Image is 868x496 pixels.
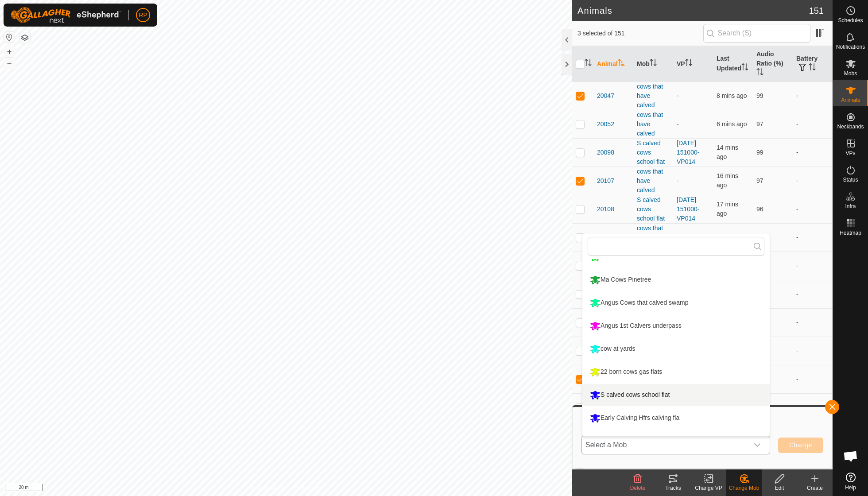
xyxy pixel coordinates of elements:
p-sorticon: Activate to sort [756,70,763,77]
th: Battery [793,46,833,82]
div: S calved cows school flat [588,387,672,403]
span: Neckbands [837,124,864,129]
span: 19 Sep 2025 at 6:57 PM [717,201,738,217]
p-sorticon: Activate to sort [650,60,657,67]
span: 19 Sep 2025 at 7:08 PM [717,120,747,128]
img: Gallagher Logo [11,7,121,23]
div: Create [797,484,833,492]
span: RP [139,11,147,20]
td: - [793,223,833,252]
td: - [793,280,833,308]
a: Help [833,469,868,494]
div: cows that have calved [637,224,670,252]
div: cows that have calved [637,167,670,195]
h2: Animals [577,5,809,16]
div: dropdown trigger [748,436,766,454]
span: 19 Sep 2025 at 6:58 PM [717,172,738,189]
span: Mobs [844,71,857,76]
span: 20052 [597,120,614,129]
app-display-virtual-paddock-transition: - [677,120,679,128]
div: Open chat [837,443,864,469]
div: Long later Angus [588,434,649,449]
app-display-virtual-paddock-transition: - [677,92,679,99]
button: Map Layers [19,32,30,43]
p-sorticon: Activate to sort [618,60,625,67]
span: Notifications [836,44,865,50]
span: 20108 [597,205,614,214]
td: - [793,138,833,167]
span: Delete [630,485,646,491]
div: Angus Cows that calved swamp [588,295,690,310]
th: Last Updated [713,46,753,82]
a: Privacy Policy [251,484,284,492]
li: Angus Cows that calved swamp [582,292,770,314]
span: 97 [756,120,763,128]
span: 99 [756,149,763,156]
td: - [793,195,833,223]
span: VPs [845,151,855,156]
div: cows that have calved [637,110,670,138]
span: 19 Sep 2025 at 7:05 PM [717,92,747,99]
span: Infra [845,204,856,209]
div: S calved cows school flat [637,139,670,167]
li: S calved cows school flat [582,384,770,406]
th: VP [673,46,713,82]
a: [DATE] 151000-VP014 [677,139,699,165]
li: Long later Angus [582,430,770,452]
td: - [793,110,833,138]
td: - [793,365,833,393]
th: Audio Ratio (%) [753,46,793,82]
td: - [793,252,833,280]
li: cow at yards [582,338,770,360]
div: Change VP [691,484,726,492]
td: - [793,167,833,195]
td: - [793,393,833,422]
span: 96 [756,205,763,213]
div: Early Calving Hfrs calving fla [588,411,682,426]
app-display-virtual-paddock-transition: - [677,177,679,184]
a: Contact Us [295,484,321,492]
li: Ma Cows Pinetree [582,269,770,291]
td: - [793,81,833,110]
th: Animal [593,46,633,82]
span: Heatmap [840,230,861,236]
button: Reset Map [4,32,15,43]
div: cows that have calved [637,82,670,110]
td: - [793,308,833,337]
span: 151 [809,4,824,17]
span: 99 [756,92,763,99]
p-sorticon: Activate to sort [809,65,816,72]
div: S calved cows school flat [637,195,670,223]
div: Change Mob [726,484,762,492]
div: Edit [762,484,797,492]
li: Early Calving Hfrs calving fla [582,407,770,429]
button: + [4,46,15,57]
span: 20098 [597,148,614,157]
span: 19 Sep 2025 at 7:00 PM [717,144,738,160]
span: Schedules [838,18,863,23]
div: Angus 1st Calvers underpass [588,318,684,333]
li: 22 born cows gas flats [582,361,770,383]
span: 97 [756,177,763,184]
span: Help [845,485,856,490]
button: – [4,58,15,69]
td: - [793,337,833,365]
span: 20047 [597,91,614,101]
p-sorticon: Activate to sort [741,65,748,72]
a: [DATE] 151000-VP014 [677,196,699,222]
p-sorticon: Activate to sort [585,60,592,67]
div: Tracks [655,484,691,492]
span: Animals [841,97,860,103]
input: Search (S) [703,24,810,43]
p-sorticon: Activate to sort [685,60,692,67]
th: Mob [633,46,673,82]
button: Change [778,438,823,453]
span: Select a Mob [582,436,748,454]
span: Status [843,177,858,182]
span: Change [789,442,812,449]
div: cow at yards [588,341,638,356]
div: 22 born cows gas flats [588,364,664,380]
li: Angus 1st Calvers underpass [582,315,770,337]
span: 3 selected of 151 [577,29,703,38]
div: Ma Cows Pinetree [588,272,653,287]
